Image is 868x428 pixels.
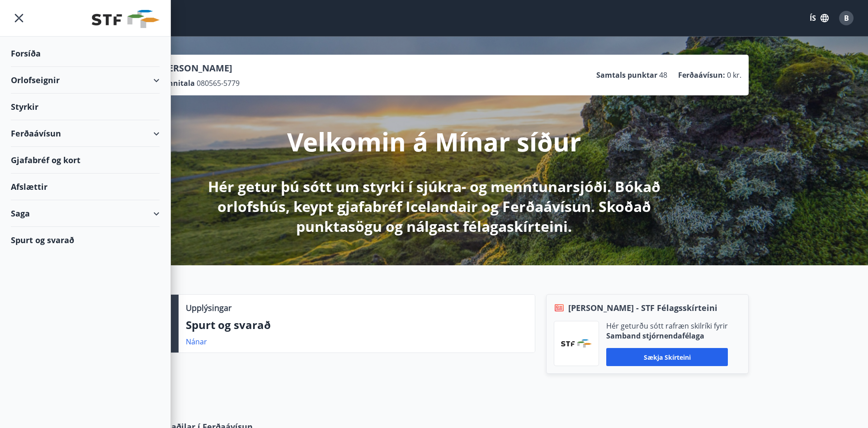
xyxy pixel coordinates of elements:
p: Samband stjórnendafélaga [606,331,728,341]
div: Forsíða [11,40,160,67]
img: vjCaq2fThgY3EUYqSgpjEiBg6WP39ov69hlhuPVN.png [561,339,592,348]
p: Spurt og svarað [186,317,528,333]
p: Velkomin á Mínar síður [287,124,581,159]
div: Spurt og svarað [11,227,160,253]
p: Ferðaávísun : [678,70,725,80]
button: Sækja skírteini [606,348,728,366]
p: Samtals punktar [596,70,657,80]
img: union_logo [92,10,160,28]
span: B [844,13,849,23]
span: 48 [659,70,667,80]
div: Orlofseignir [11,67,160,94]
button: B [835,7,857,29]
div: Ferðaávísun [11,120,160,147]
span: 080565-5779 [197,78,240,88]
div: Gjafabréf og kort [11,147,160,174]
button: ÍS [805,10,834,26]
p: Upplýsingar [186,302,231,314]
button: menu [11,10,27,26]
div: Saga [11,200,160,227]
p: [PERSON_NAME] [159,62,240,75]
div: Afslættir [11,174,160,200]
p: Hér getur þú sótt um styrki í sjúkra- og menntunarsjóði. Bókað orlofshús, keypt gjafabréf Iceland... [195,177,673,236]
span: 0 kr. [727,70,741,80]
div: Styrkir [11,94,160,120]
p: Hér geturðu sótt rafræn skilríki fyrir [606,321,728,331]
span: [PERSON_NAME] - STF Félagsskírteini [568,302,717,314]
p: Kennitala [159,78,195,88]
a: Nánar [186,337,207,347]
